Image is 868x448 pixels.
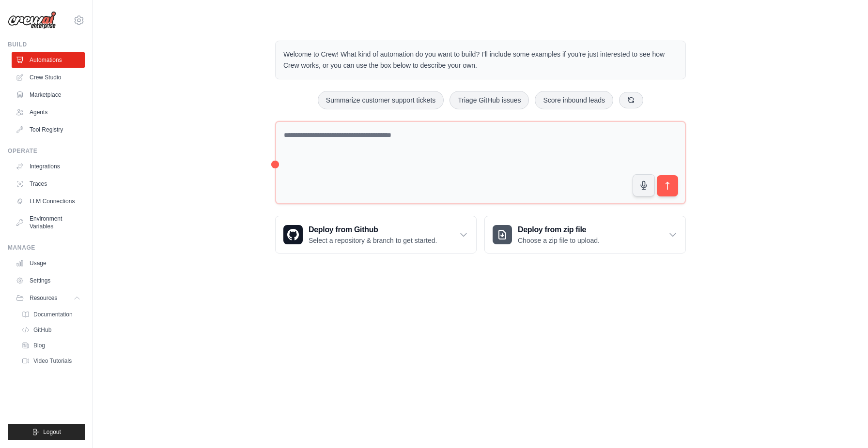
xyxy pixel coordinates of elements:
[535,91,613,109] button: Score inbound leads
[283,49,678,71] p: Welcome to Crew! What kind of automation do you want to build? I'll include some examples if you'...
[8,244,85,252] div: Manage
[309,236,437,245] p: Select a repository & branch to get started.
[8,424,85,440] button: Logout
[8,11,56,30] img: Logo
[8,147,85,155] div: Operate
[12,122,85,137] a: Tool Registry
[518,224,600,236] h3: Deploy from zip file
[33,342,45,349] span: Blog
[449,91,529,109] button: Triage GitHub issues
[309,224,437,236] h3: Deploy from Github
[43,428,61,436] span: Logout
[12,52,85,68] a: Automations
[33,326,51,334] span: GitHub
[12,105,85,120] a: Agents
[318,91,444,109] button: Summarize customer support tickets
[8,41,85,48] div: Build
[12,159,85,174] a: Integrations
[33,311,73,318] span: Documentation
[12,70,85,85] a: Crew Studio
[33,357,72,365] span: Video Tutorials
[12,273,85,288] a: Settings
[12,176,85,192] a: Traces
[518,236,600,245] p: Choose a zip file to upload.
[17,354,85,368] a: Video Tutorials
[17,308,85,321] a: Documentation
[17,339,85,352] a: Blog
[17,323,85,337] a: GitHub
[12,194,85,209] a: LLM Connections
[12,87,85,103] a: Marketplace
[12,290,85,306] button: Resources
[12,255,85,271] a: Usage
[12,211,85,234] a: Environment Variables
[30,294,57,302] span: Resources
